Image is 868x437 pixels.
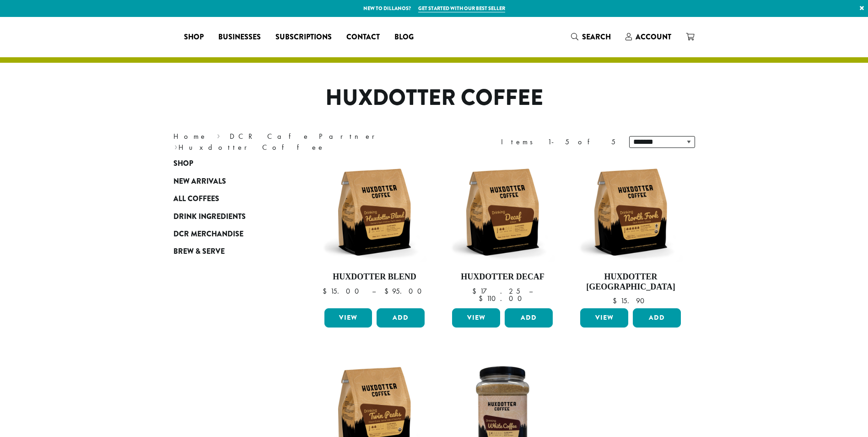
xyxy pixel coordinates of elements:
[173,211,246,223] span: Drink Ingredients
[173,208,283,225] a: Drink Ingredients
[173,243,283,260] a: Brew & Serve
[324,308,372,328] a: View
[323,286,330,296] span: $
[450,159,555,265] img: Huxdotter-Coffee-Decaf-12oz-Web.jpg
[173,229,243,240] span: DCR Merchandise
[384,286,426,296] bdi: 95.00
[173,190,283,208] a: All Coffees
[472,286,520,296] bdi: 17.25
[322,159,427,305] a: Huxdotter Blend
[173,246,225,257] span: Brew & Serve
[346,32,380,43] span: Contact
[322,272,427,282] h4: Huxdotter Blend
[613,296,649,306] bdi: 15.90
[636,32,671,42] span: Account
[529,286,533,296] span: –
[184,32,204,43] span: Shop
[578,159,683,265] img: Huxdotter-Coffee-North-Fork-12oz-Web.jpg
[479,294,486,303] span: $
[174,139,178,153] span: ›
[505,308,553,328] button: Add
[582,32,611,42] span: Search
[578,159,683,305] a: Huxdotter [GEOGRAPHIC_DATA] $15.90
[230,131,381,141] a: DCR Cafe Partner
[173,131,207,141] a: Home
[177,30,211,44] a: Shop
[501,137,615,147] div: Items 1-5 of 5
[323,286,363,296] bdi: 15.00
[322,159,427,265] img: Huxdotter-Coffee-Huxdotter-Blend-12oz-Web.jpg
[418,5,505,12] a: Get started with our best seller
[564,29,618,44] a: Search
[450,159,555,305] a: Huxdotter Decaf
[167,85,702,111] h1: Huxdotter Coffee
[275,32,332,43] span: Subscriptions
[173,155,283,172] a: Shop
[173,176,226,187] span: New Arrivals
[472,286,480,296] span: $
[218,32,261,43] span: Businesses
[372,286,376,296] span: –
[384,286,392,296] span: $
[394,32,414,43] span: Blog
[613,296,620,306] span: $
[173,193,219,205] span: All Coffees
[173,158,193,169] span: Shop
[173,225,283,243] a: DCR Merchandise
[452,308,500,328] a: View
[377,308,425,328] button: Add
[578,272,683,292] h4: Huxdotter [GEOGRAPHIC_DATA]
[173,131,421,153] nav: Breadcrumb
[479,294,526,303] bdi: 110.00
[173,173,283,190] a: New Arrivals
[217,128,220,142] span: ›
[633,308,681,328] button: Add
[580,308,628,328] a: View
[450,272,555,282] h4: Huxdotter Decaf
